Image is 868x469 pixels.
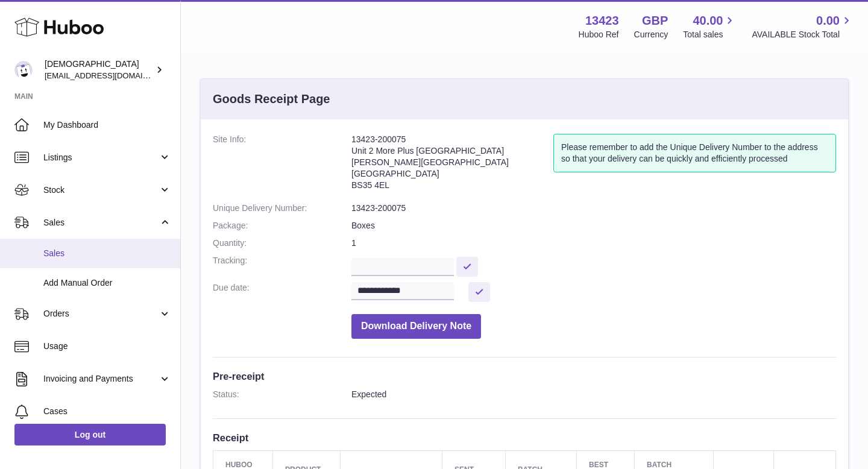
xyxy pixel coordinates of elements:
dt: Status: [213,389,351,400]
span: Sales [43,248,171,259]
dt: Quantity: [213,238,351,249]
span: Total sales [683,29,737,40]
div: Huboo Ref [579,29,619,40]
span: Cases [43,406,171,417]
span: Usage [43,341,171,352]
dt: Site Info: [213,134,351,197]
h3: Receipt [213,431,836,444]
button: Download Delivery Note [351,314,481,339]
img: olgazyuz@outlook.com [14,61,33,79]
address: 13423-200075 Unit 2 More Plus [GEOGRAPHIC_DATA] [PERSON_NAME][GEOGRAPHIC_DATA] [GEOGRAPHIC_DATA] ... [351,134,553,197]
dt: Unique Delivery Number: [213,203,351,214]
span: Sales [43,217,159,228]
dd: 13423-200075 [351,203,836,214]
a: 0.00 AVAILABLE Stock Total [752,13,854,40]
dd: 1 [351,238,836,249]
span: Stock [43,184,159,196]
span: Invoicing and Payments [43,373,159,385]
span: My Dashboard [43,119,171,131]
a: Log out [14,424,166,445]
span: 0.00 [816,13,840,29]
span: 40.00 [693,13,723,29]
span: Listings [43,152,159,163]
div: Please remember to add the Unique Delivery Number to the address so that your delivery can be qui... [553,134,836,172]
dd: Expected [351,389,836,400]
span: Orders [43,308,159,319]
span: AVAILABLE Stock Total [752,29,854,40]
a: 40.00 Total sales [683,13,737,40]
strong: 13423 [585,13,619,29]
h3: Goods Receipt Page [213,91,330,107]
h3: Pre-receipt [213,370,836,383]
dt: Due date: [213,282,351,302]
div: Currency [634,29,668,40]
strong: GBP [642,13,668,29]
div: [DEMOGRAPHIC_DATA] [45,58,153,81]
span: Add Manual Order [43,277,171,289]
dd: Boxes [351,220,836,231]
dt: Tracking: [213,255,351,276]
dt: Package: [213,220,351,231]
span: [EMAIL_ADDRESS][DOMAIN_NAME] [45,71,177,80]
